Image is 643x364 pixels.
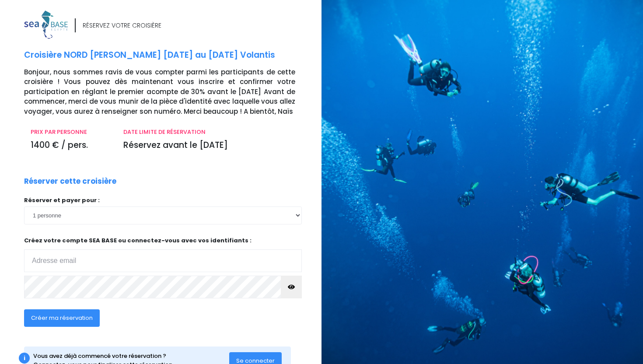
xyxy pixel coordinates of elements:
p: Réservez avant le [DATE] [123,139,295,152]
p: Croisière NORD [PERSON_NAME] [DATE] au [DATE] Volantis [24,49,315,62]
p: Bonjour, nous sommes ravis de vous compter parmi les participants de cette croisière ! Vous pouve... [24,67,315,117]
img: logo_color1.png [24,10,68,39]
p: 1400 € / pers. [31,139,110,152]
div: RÉSERVEZ VOTRE CROISIÈRE [83,21,161,30]
p: Réserver et payer pour : [24,196,302,205]
p: DATE LIMITE DE RÉSERVATION [123,128,295,136]
input: Adresse email [24,249,302,272]
span: Créer ma réservation [31,314,93,322]
button: Créer ma réservation [24,309,100,327]
div: i [19,353,30,364]
p: Réserver cette croisière [24,176,116,187]
p: PRIX PAR PERSONNE [31,128,110,136]
p: Créez votre compte SEA BASE ou connectez-vous avec vos identifiants : [24,236,302,273]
